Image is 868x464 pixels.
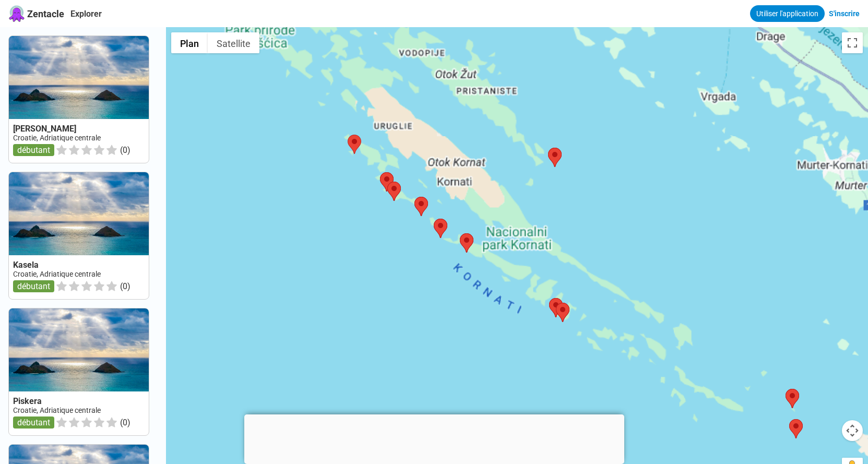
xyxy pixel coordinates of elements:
img: Logo Zentacle [8,5,25,22]
a: Utiliser l'application [750,5,825,22]
font: Plan [180,38,199,49]
a: Explorer [70,9,102,19]
button: Commandes de la caméra de la carte [842,420,863,441]
font: Zentacle [27,8,64,19]
button: Passer en plein écran [842,32,863,53]
font: Utiliser l'application [756,9,818,18]
font: Satellite [217,38,251,49]
a: Logo ZentacleZentacle [8,5,64,22]
a: S'inscrire [829,9,860,18]
button: Afficher un plan de ville [171,32,208,53]
button: Afficher les images satellite [208,32,259,53]
iframe: Publicité [244,414,624,461]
